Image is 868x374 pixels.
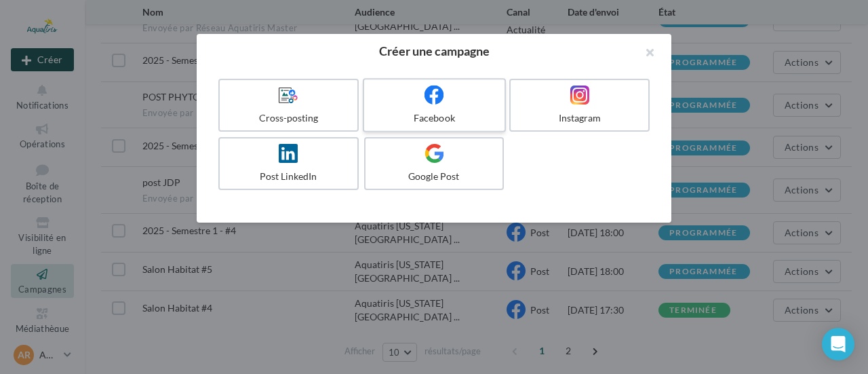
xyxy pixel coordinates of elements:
[516,111,643,125] div: Instagram
[225,111,352,125] div: Cross-posting
[371,170,498,183] div: Google Post
[370,111,498,125] div: Facebook
[225,170,352,183] div: Post LinkedIn
[822,328,854,360] div: Open Intercom Messenger
[218,45,650,57] h2: Créer une campagne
